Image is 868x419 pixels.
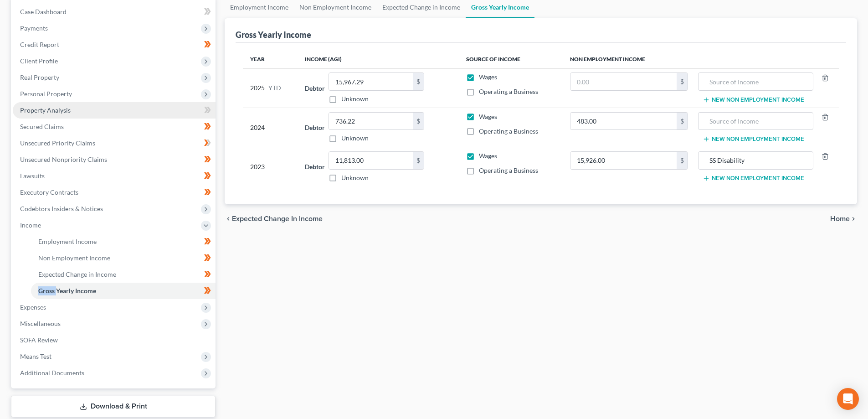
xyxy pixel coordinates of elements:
[20,188,78,196] span: Executory Contracts
[20,352,51,360] span: Means Test
[232,215,323,222] span: Expected Change in Income
[13,102,216,119] a: Property Analysis
[479,127,538,135] span: Operating a Business
[20,106,71,114] span: Property Analysis
[236,29,311,40] div: Gross Yearly Income
[20,369,84,377] span: Additional Documents
[677,113,688,130] div: $
[243,50,298,68] th: Year
[20,24,48,32] span: Payments
[20,123,64,130] span: Secured Claims
[413,152,424,169] div: $
[13,4,216,20] a: Case Dashboard
[341,94,369,103] label: Unknown
[830,215,850,222] span: Home
[341,173,369,182] label: Unknown
[20,303,46,311] span: Expenses
[225,215,323,222] button: chevron_left Expected Change in Income
[703,73,808,90] input: Source of Income
[479,166,538,174] span: Operating a Business
[13,168,216,184] a: Lawsuits
[38,270,116,278] span: Expected Change in Income
[413,113,424,130] div: $
[20,139,95,147] span: Unsecured Priority Claims
[250,112,290,143] div: 2024
[837,388,859,410] div: Open Intercom Messenger
[850,215,857,222] i: chevron_right
[31,266,216,283] a: Expected Change in Income
[20,57,58,65] span: Client Profile
[341,134,369,143] label: Unknown
[20,320,61,327] span: Miscellaneous
[305,123,325,132] label: Debtor
[479,152,497,160] span: Wages
[250,72,290,103] div: 2025
[563,50,839,68] th: Non Employment Income
[20,155,107,163] span: Unsecured Nonpriority Claims
[38,254,110,262] span: Non Employment Income
[329,152,413,169] input: 0.00
[225,215,232,222] i: chevron_left
[570,73,677,90] input: 0.00
[703,152,808,169] input: Source of Income
[703,135,804,143] button: New Non Employment Income
[459,50,563,68] th: Source of Income
[20,172,45,180] span: Lawsuits
[13,36,216,53] a: Credit Report
[13,119,216,135] a: Secured Claims
[31,233,216,250] a: Employment Income
[20,8,67,16] span: Case Dashboard
[11,396,216,417] a: Download & Print
[329,113,413,130] input: 0.00
[20,205,103,212] span: Codebtors Insiders & Notices
[20,41,59,48] span: Credit Report
[20,73,59,81] span: Real Property
[677,73,688,90] div: $
[305,83,325,93] label: Debtor
[298,50,458,68] th: Income (AGI)
[20,221,41,229] span: Income
[20,90,72,98] span: Personal Property
[13,332,216,348] a: SOFA Review
[38,238,97,245] span: Employment Income
[13,135,216,151] a: Unsecured Priority Claims
[677,152,688,169] div: $
[268,83,281,93] span: YTD
[413,73,424,90] div: $
[570,113,677,130] input: 0.00
[570,152,677,169] input: 0.00
[703,113,808,130] input: Source of Income
[20,336,58,344] span: SOFA Review
[305,162,325,171] label: Debtor
[38,287,96,295] span: Gross Yearly Income
[13,184,216,201] a: Executory Contracts
[703,175,804,182] button: New Non Employment Income
[479,88,538,95] span: Operating a Business
[250,151,290,182] div: 2023
[13,151,216,168] a: Unsecured Nonpriority Claims
[31,250,216,266] a: Non Employment Income
[703,96,804,103] button: New Non Employment Income
[479,73,497,81] span: Wages
[31,283,216,299] a: Gross Yearly Income
[329,73,413,90] input: 0.00
[830,215,857,222] button: Home chevron_right
[479,113,497,120] span: Wages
